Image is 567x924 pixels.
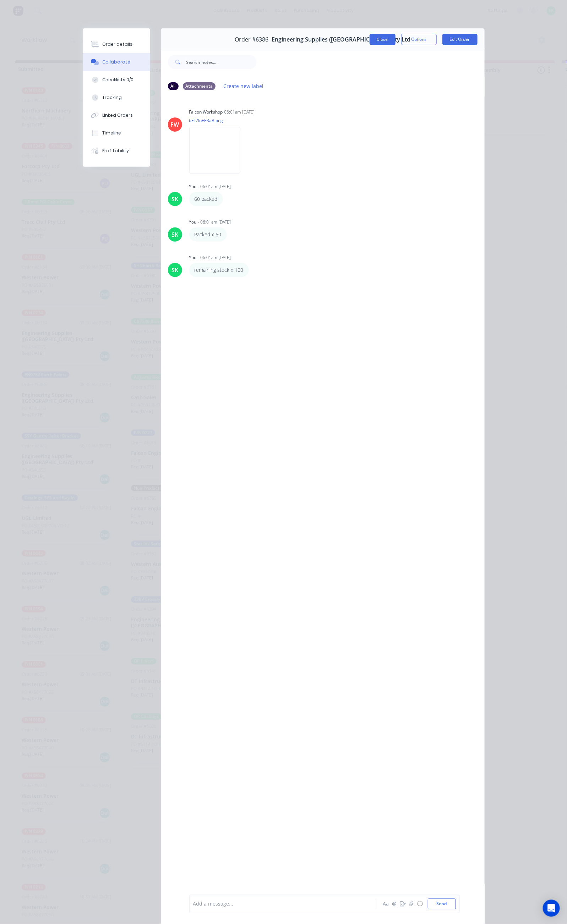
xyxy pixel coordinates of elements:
div: SK [171,230,178,239]
div: You [189,254,197,261]
button: Profitability [83,142,150,160]
div: Profitability [102,148,129,154]
button: @ [390,900,399,908]
button: Tracking [83,89,150,106]
button: Options [401,34,437,45]
div: Attachments [183,82,216,90]
div: Collaborate [102,59,130,65]
button: Edit Order [442,34,478,45]
p: Packed x 60 [195,231,222,238]
button: Timeline [83,124,150,142]
button: Linked Orders [83,106,150,124]
div: Open Intercom Messenger [543,900,560,917]
button: Collaborate [83,53,150,71]
p: remaining stock x 100 [195,266,244,274]
button: Send [428,899,456,909]
div: Timeline [102,130,121,136]
button: Create new label [220,81,267,91]
p: 6FL7InEE3aB.png [189,117,247,123]
div: FW [171,120,179,129]
div: - 06:01am [DATE] [198,219,231,225]
div: You [189,219,197,225]
div: All [168,82,179,90]
span: Order #6386 - [235,36,272,43]
input: Search notes... [186,55,257,69]
div: Falcon Workshop [189,109,223,115]
div: Tracking [102,94,122,101]
div: You [189,183,197,190]
button: ☺ [416,900,424,908]
div: Linked Orders [102,112,133,119]
div: 06:01am [DATE] [224,109,255,115]
button: Checklists 0/0 [83,71,150,89]
div: Checklists 0/0 [102,77,133,83]
div: - 06:01am [DATE] [198,183,231,190]
p: 60 packed [195,196,218,203]
div: SK [171,266,178,274]
div: Order details [102,41,132,48]
div: SK [171,195,178,203]
div: - 06:01am [DATE] [198,254,231,261]
span: Engineering Supplies ([GEOGRAPHIC_DATA]) Pty Ltd [272,36,410,43]
button: Order details [83,35,150,53]
button: Aa [382,900,390,908]
button: Close [370,34,396,45]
